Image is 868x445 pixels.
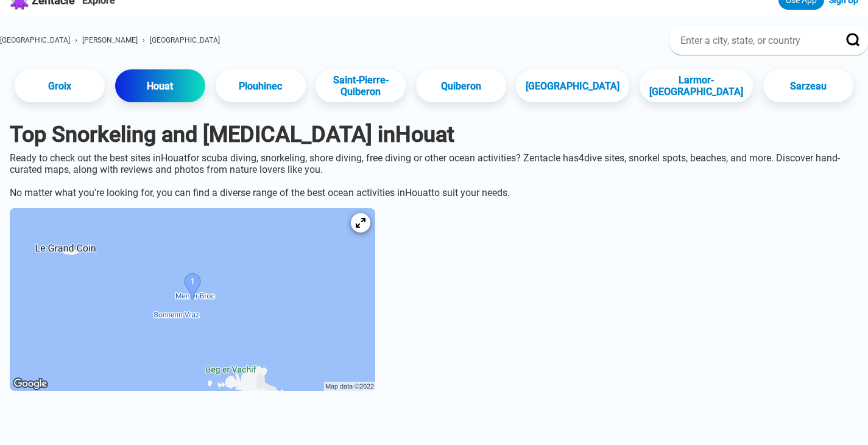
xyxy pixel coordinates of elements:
a: Groix [15,69,105,102]
a: [GEOGRAPHIC_DATA] [516,69,629,102]
span: › [75,36,77,44]
a: [GEOGRAPHIC_DATA] [150,36,220,44]
a: [PERSON_NAME] [82,36,138,44]
a: Sarzeau [763,69,853,102]
a: Houat [115,69,205,102]
a: Saint-Pierre-Quiberon [316,69,406,102]
a: Quiberon [416,69,506,102]
a: Larmor-[GEOGRAPHIC_DATA] [640,69,753,102]
a: Plouhinec [216,69,306,102]
img: Houat dive site map [10,208,375,391]
h1: Top Snorkeling and [MEDICAL_DATA] in Houat [10,122,858,147]
span: › [143,36,145,44]
input: Enter a city, state, or country [679,34,829,47]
